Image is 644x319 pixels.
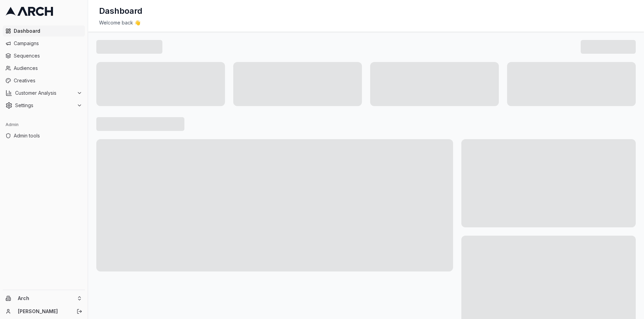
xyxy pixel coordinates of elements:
[15,90,74,96] span: Customer Analysis
[15,102,74,109] span: Settings
[99,19,633,26] div: Welcome back 👋
[3,100,85,111] button: Settings
[3,88,85,99] button: Customer Analysis
[18,308,69,315] a: [PERSON_NAME]
[14,132,82,139] span: Admin tools
[14,52,82,59] span: Sequences
[3,50,85,61] a: Sequences
[14,28,82,34] span: Dashboard
[3,130,85,141] a: Admin tools
[3,119,85,130] div: Admin
[3,63,85,74] a: Audiences
[3,75,85,86] a: Creatives
[18,295,74,301] span: Arch
[75,307,84,316] button: Log out
[99,6,142,17] h1: Dashboard
[14,77,82,84] span: Creatives
[3,25,85,37] a: Dashboard
[3,38,85,49] a: Campaigns
[14,40,82,47] span: Campaigns
[14,65,82,72] span: Audiences
[3,293,85,304] button: Arch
